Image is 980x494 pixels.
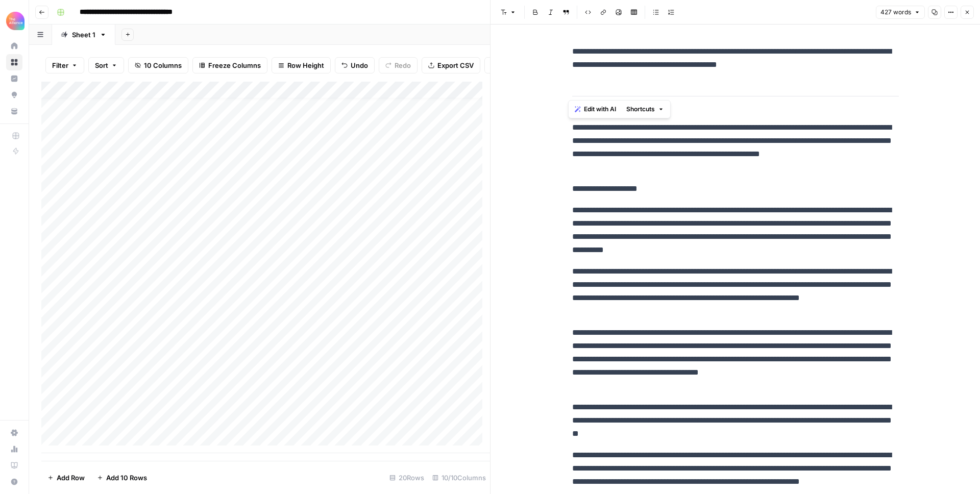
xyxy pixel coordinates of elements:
[88,57,124,73] button: Sort
[385,470,428,486] div: 20 Rows
[335,57,375,73] button: Undo
[192,57,267,73] button: Freeze Columns
[351,60,368,70] span: Undo
[6,457,22,474] a: Learning Hub
[6,12,24,30] img: Alliance Logo
[6,70,22,87] a: Insights
[428,470,490,486] div: 10/10 Columns
[41,470,91,486] button: Add Row
[395,60,411,70] span: Redo
[144,60,182,70] span: 10 Columns
[876,6,925,19] button: 427 words
[52,24,115,45] a: Sheet 1
[45,57,84,73] button: Filter
[208,60,261,70] span: Freeze Columns
[6,474,22,490] button: Help + Support
[106,473,147,483] span: Add 10 Rows
[6,441,22,457] a: Usage
[6,103,22,119] a: Your Data
[91,470,153,486] button: Add 10 Rows
[880,8,911,17] span: 427 words
[128,57,188,73] button: 10 Columns
[72,30,95,40] div: Sheet 1
[52,60,68,70] span: Filter
[6,8,22,34] button: Workspace: Alliance
[272,57,331,73] button: Row Height
[571,103,620,116] button: Edit with AI
[6,38,22,54] a: Home
[622,103,668,116] button: Shortcuts
[422,57,480,73] button: Export CSV
[57,473,85,483] span: Add Row
[584,105,616,114] span: Edit with AI
[6,425,22,441] a: Settings
[379,57,418,73] button: Redo
[287,60,324,70] span: Row Height
[626,105,655,114] span: Shortcuts
[6,87,22,103] a: Opportunities
[95,60,108,70] span: Sort
[6,54,22,70] a: Browse
[437,60,474,70] span: Export CSV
